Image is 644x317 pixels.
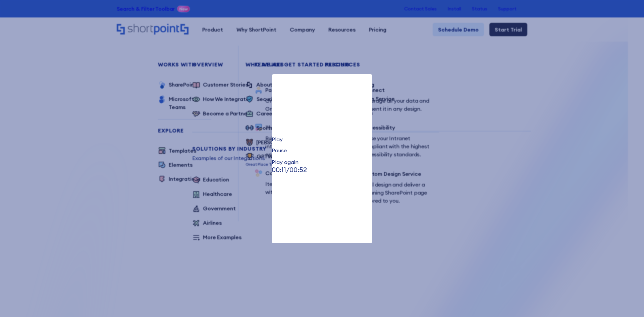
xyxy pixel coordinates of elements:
span: 00:11 [272,165,286,174]
p: / [272,165,372,175]
div: Play [272,137,372,142]
video: Your browser does not support the video tag. [272,74,372,124]
div: Pause [272,148,372,153]
div: Play again [272,159,372,165]
span: 00:52 [289,165,307,174]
